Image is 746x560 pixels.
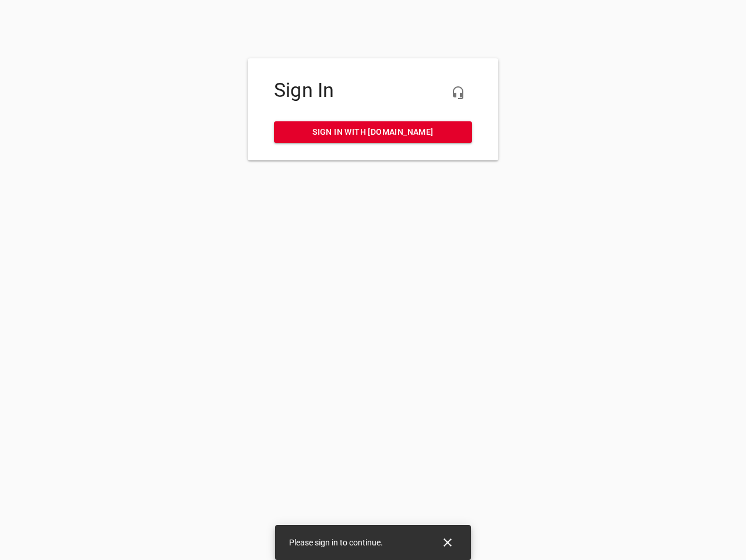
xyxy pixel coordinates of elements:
[444,79,472,107] button: Live Chat
[274,79,472,102] h4: Sign In
[289,538,383,547] span: Please sign in to continue.
[274,121,472,143] a: Sign in with [DOMAIN_NAME]
[434,528,462,556] button: Close
[283,125,463,139] span: Sign in with [DOMAIN_NAME]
